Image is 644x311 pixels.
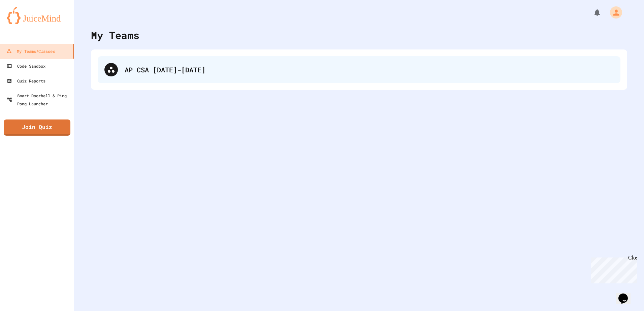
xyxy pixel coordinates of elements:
div: Smart Doorbell & Ping Pong Launcher [7,92,71,108]
div: AP CSA [DATE]-[DATE] [98,56,620,83]
div: Code Sandbox [7,62,45,70]
img: logo-orange.svg [7,7,67,24]
iframe: chat widget [616,284,637,304]
div: My Teams [91,28,139,43]
div: My Account [603,5,624,20]
div: Quiz Reports [7,77,45,85]
iframe: chat widget [588,255,637,283]
div: My Notifications [581,7,603,18]
div: AP CSA [DATE]-[DATE] [125,65,614,75]
div: My Teams/Classes [6,47,55,55]
div: Chat with us now!Close [3,3,46,43]
a: Join Quiz [4,119,70,136]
